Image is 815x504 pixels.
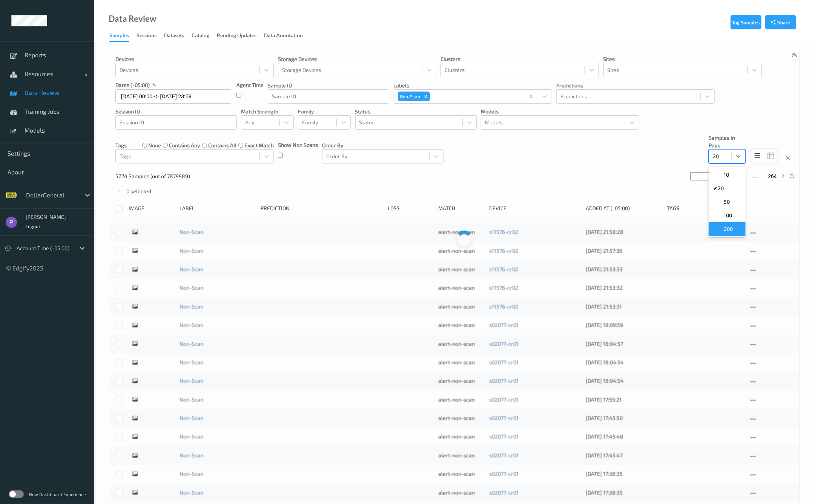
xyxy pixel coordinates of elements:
div: Datasets [164,32,184,41]
div: [DATE] 18:09:59 [586,321,662,329]
div: Sessions [137,32,157,41]
a: Non-Scan [180,322,203,328]
div: [DATE] 18:04:54 [586,377,662,385]
span: 50 [724,198,730,206]
p: Devices [115,55,274,63]
p: 0 selected [127,188,152,195]
div: alert-non-scan [439,433,484,440]
span: 200 [724,225,733,233]
a: s02077-cr01 [489,396,519,403]
p: Order By [322,142,444,149]
a: Non-Scan [180,229,203,235]
div: alert-non-scan [439,414,484,422]
a: s02077-cr01 [489,470,519,477]
p: Tags [115,142,127,149]
a: Samples [109,31,137,42]
a: s02077-cr01 [489,489,519,496]
a: Datasets [164,31,192,41]
div: [DATE] 18:04:54 [586,359,662,366]
div: [DATE] 21:53:33 [586,266,662,273]
div: alert-non-scan [439,266,484,273]
a: Pending Updates [217,31,264,41]
button: ... [751,173,760,180]
a: Non-Scan [180,303,203,310]
div: alert-non-scan [439,247,484,255]
label: none [148,142,161,149]
a: Non-Scan [180,470,203,477]
button: 264 [766,173,779,180]
div: [DATE] 17:45:47 [586,452,662,459]
label: exact match [244,142,274,149]
a: Non-Scan [180,433,203,440]
p: Status [355,108,477,115]
div: Tags [667,205,743,212]
div: alert-non-scan [439,303,484,310]
a: s11576-cr02 [489,266,518,272]
a: Non-Scan [180,452,203,458]
div: [DATE] 21:53:32 [586,284,662,292]
a: s11576-cr02 [489,229,518,235]
a: Non-Scan [180,396,203,403]
span: ✔ [713,185,718,192]
div: alert-non-scan [439,377,484,385]
a: s02077-cr01 [489,359,519,365]
label: contains all [208,142,236,149]
div: [DATE] 17:38:35 [586,489,662,496]
label: contains any [169,142,200,149]
p: dates (-05:00) [115,81,150,89]
a: s02077-cr01 [489,433,519,440]
button: Share [765,15,796,29]
p: Session ID [115,108,237,115]
div: Added At (-05:00) [586,205,662,212]
div: alert-non-scan [439,340,484,348]
p: Match Strength [241,108,294,115]
a: Non-Scan [180,489,203,496]
div: [DATE] 17:55:21 [586,396,662,403]
a: Non-Scan [180,284,203,291]
a: s11576-cr02 [489,247,518,254]
div: Device [489,205,580,212]
div: [DATE] 17:45:48 [586,433,662,440]
a: Non-Scan [180,377,203,384]
p: Family [298,108,351,115]
div: alert-non-scan [439,396,484,403]
div: alert-non-scan [439,321,484,329]
button: Tag Samples [731,15,761,29]
p: Predictions [556,82,715,89]
div: [DATE] 21:53:31 [586,303,662,310]
p: Clusters [440,55,599,63]
div: alert-non-scan [439,489,484,496]
p: 5274 Samples (out of 7879989) [115,173,190,180]
a: Non-Scan [180,359,203,365]
a: s02077-cr01 [489,341,519,347]
div: Pending Updates [217,32,256,41]
div: Data Annotation [264,32,303,41]
p: Agent Time [236,81,264,89]
div: [DATE] 17:45:50 [586,414,662,422]
p: labels [394,82,552,89]
a: s11576-cr02 [489,303,518,310]
a: s02077-cr01 [489,452,519,458]
div: alert-non-scan [439,228,484,236]
div: [DATE] 21:57:36 [586,247,662,255]
a: Non-Scan [180,266,203,272]
a: s02077-cr01 [489,415,519,421]
span: 100 [724,212,732,219]
span: 10 [724,171,729,179]
div: Prediction [261,205,382,212]
div: alert-non-scan [439,452,484,459]
div: [DATE] 21:58:28 [586,228,662,236]
div: [DATE] 17:38:35 [586,470,662,478]
a: Catalog [192,31,217,41]
p: Sample ID [268,82,389,89]
a: s11576-cr02 [489,284,518,291]
div: alert-non-scan [439,284,484,292]
p: Sites [603,55,762,63]
div: alert-non-scan [439,359,484,366]
div: Remove Non-Scan [422,92,430,101]
div: Catalog [192,32,209,41]
div: Match [439,205,484,212]
a: Non-Scan [180,247,203,254]
div: [DATE] 18:04:57 [586,340,662,348]
p: Models [481,108,639,115]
